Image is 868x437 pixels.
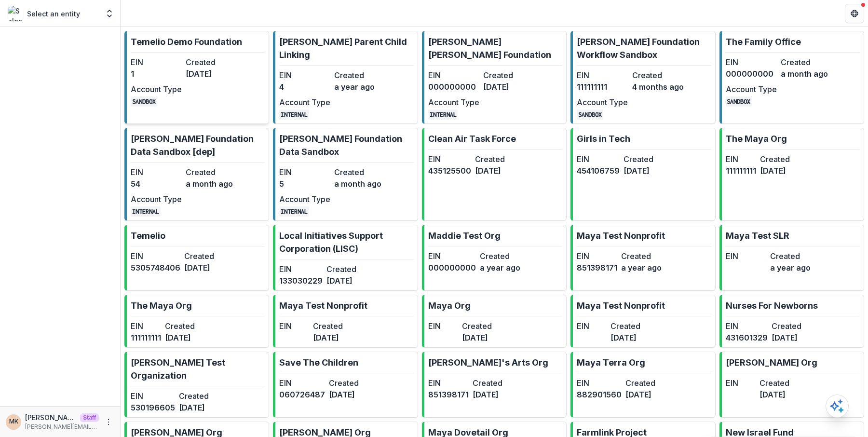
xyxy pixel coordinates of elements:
dd: 851398171 [428,389,469,400]
dt: Account Type [131,193,182,205]
a: [PERSON_NAME] Test OrganizationEIN530196605Created[DATE] [124,352,269,418]
p: [PERSON_NAME][EMAIL_ADDRESS][DOMAIN_NAME] [25,423,99,431]
a: [PERSON_NAME] Foundation Data Sandbox [dep]EIN54Createda month agoAccount TypeINTERNAL [124,128,269,221]
dt: EIN [131,166,182,178]
dt: EIN [726,320,768,332]
p: Maya Org [428,299,471,312]
dd: [DATE] [475,165,518,177]
dd: 431601329 [726,332,768,343]
a: [PERSON_NAME] [PERSON_NAME] FoundationEIN000000000Created[DATE]Account TypeINTERNAL [422,31,567,124]
dd: 111111111 [131,332,161,343]
dt: EIN [279,69,330,81]
p: Select an entity [27,9,80,19]
dd: [DATE] [483,81,534,93]
button: Get Help [845,4,864,23]
a: Maya OrgEINCreated[DATE] [422,295,567,348]
dd: a month ago [334,178,385,190]
p: Nurses For Newborns [726,299,818,312]
p: [PERSON_NAME] Foundation Data Sandbox [279,132,413,158]
p: [PERSON_NAME] Parent Child Linking [279,35,413,61]
dd: a year ago [480,262,528,273]
p: Girls in Tech [577,132,630,145]
dt: Created [462,320,492,332]
dt: Created [781,56,832,68]
a: [PERSON_NAME]'s Arts OrgEIN851398171Created[DATE] [422,352,567,418]
dt: Created [475,153,518,165]
code: INTERNAL [131,206,161,217]
dd: [DATE] [624,165,666,177]
a: Clean Air Task ForceEIN435125500Created[DATE] [422,128,567,221]
code: INTERNAL [428,109,458,120]
dd: 4 months ago [632,81,684,93]
dd: [DATE] [165,332,195,343]
button: More [103,416,114,428]
dt: EIN [131,56,182,68]
dd: 000000000 [428,262,476,273]
dt: EIN [726,377,756,389]
dt: Created [760,153,790,165]
dt: Created [186,166,237,178]
code: INTERNAL [279,109,309,120]
p: [PERSON_NAME] Foundation Workflow Sandbox [577,35,711,61]
dt: Account Type [131,83,182,95]
p: Maya Test Nonprofit [279,299,367,312]
dt: Created [186,56,237,68]
a: Save The ChildrenEIN060726487Created[DATE] [273,352,418,418]
img: Select an entity [8,6,23,21]
dd: 851398171 [577,262,617,273]
dt: EIN [577,250,617,262]
dt: EIN [428,320,458,332]
p: Save The Children [279,356,358,369]
p: Maya Test Nonprofit [577,299,665,312]
p: Maya Test SLR [726,229,789,242]
a: [PERSON_NAME] Parent Child LinkingEIN4Createda year agoAccount TypeINTERNAL [273,31,418,124]
a: Maya Test NonprofitEINCreated[DATE] [570,295,715,348]
dt: Created [334,69,385,81]
dt: EIN [279,166,330,178]
p: Clean Air Task Force [428,132,516,145]
dd: [DATE] [610,332,640,343]
dd: [DATE] [759,389,789,400]
a: Maya Test NonprofitEIN851398171Createda year ago [570,225,715,291]
a: Maya Test SLREINCreateda year ago [719,225,864,291]
p: Temelio Demo Foundation [131,35,242,48]
dd: [DATE] [186,68,237,80]
code: INTERNAL [279,206,309,217]
p: Temelio [131,229,165,242]
dd: 54 [131,178,182,190]
a: Maya Test NonprofitEINCreated[DATE] [273,295,418,348]
dd: [DATE] [760,165,790,177]
dt: EIN [577,377,622,389]
dt: Created [334,166,385,178]
dt: Created [329,377,375,389]
dd: 111111111 [577,81,628,93]
dt: EIN [279,320,309,332]
dd: [DATE] [329,389,375,400]
a: Maya Terra OrgEIN882901560Created[DATE] [570,352,715,418]
p: Maddie Test Org [428,229,501,242]
dt: Created [621,250,662,262]
a: Girls in TechEIN454106759Created[DATE] [570,128,715,221]
a: [PERSON_NAME] OrgEINCreated[DATE] [719,352,864,418]
p: Local Initiatives Support Corporation (LISC) [279,229,413,255]
dt: Created [326,263,370,275]
code: SANDBOX [726,96,752,107]
p: Maya Test Nonprofit [577,229,665,242]
p: [PERSON_NAME] Foundation Data Sandbox [dep] [131,132,265,158]
dt: Account Type [428,96,479,108]
dd: a year ago [770,262,811,273]
dd: [DATE] [625,389,670,400]
dt: Account Type [279,96,330,108]
a: Local Initiatives Support Corporation (LISC)EIN133030229Created[DATE] [273,225,418,291]
dt: Created [632,69,684,81]
dd: 000000000 [726,68,777,80]
dt: EIN [131,320,161,332]
a: The Family OfficeEIN000000000Createda month agoAccount TypeSANDBOX [719,31,864,124]
p: [PERSON_NAME] Org [726,356,817,369]
a: [PERSON_NAME] Foundation Workflow SandboxEIN111111111Created4 months agoAccount TypeSANDBOX [570,31,715,124]
dt: Created [624,153,666,165]
p: [PERSON_NAME] Test Organization [131,356,265,382]
code: SANDBOX [131,96,157,107]
dt: Created [179,390,223,402]
dt: Created [184,250,234,262]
